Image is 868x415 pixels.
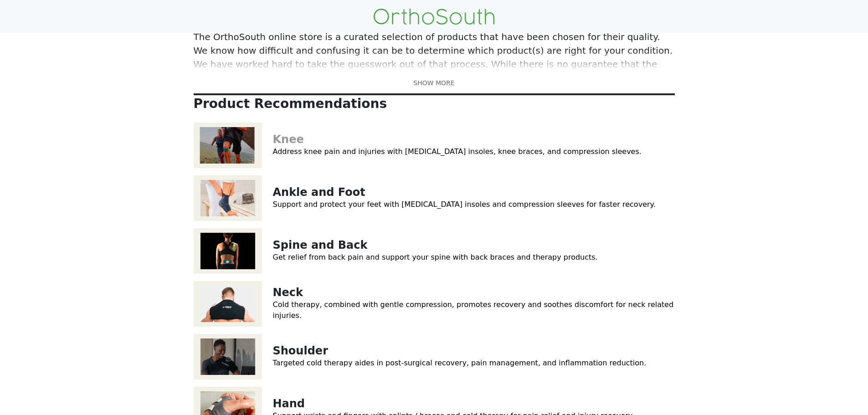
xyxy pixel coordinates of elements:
[273,253,598,261] a: Get relief from back pain and support your spine with back braces and therapy products.
[273,147,642,156] a: Address knee pain and injuries with [MEDICAL_DATA] insoles, knee braces, and compression sleeves.
[374,9,494,25] img: OrthoSouth
[194,334,262,379] img: Shoulder
[273,300,674,320] a: Cold therapy, combined with gentle compression, promotes recovery and soothes discomfort for neck...
[273,397,305,410] a: Hand
[194,30,675,71] p: The OrthoSouth online store is a curated selection of products that have been chosen for their qu...
[273,286,303,299] a: Neck
[273,359,647,367] a: Targeted cold therapy aides in post-surgical recovery, pain management, and inflammation reduction.
[194,228,262,274] img: Spine and Back
[194,123,262,168] img: Knee
[194,96,675,112] p: Product Recommendations
[194,281,262,327] img: Neck
[273,200,656,209] a: Support and protect your feet with [MEDICAL_DATA] insoles and compression sleeves for faster reco...
[273,133,304,146] a: Knee
[194,175,262,221] img: Ankle and Foot
[273,186,365,199] a: Ankle and Foot
[273,344,328,357] a: Shoulder
[273,239,368,251] a: Spine and Back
